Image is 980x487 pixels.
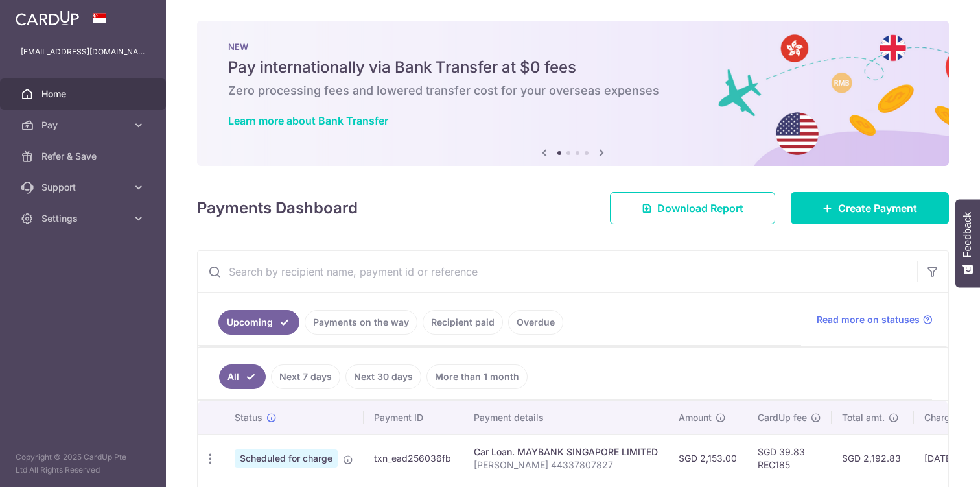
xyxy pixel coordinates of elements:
[817,313,933,326] a: Read more on statuses
[962,212,974,257] span: Feedback
[832,434,914,482] td: SGD 2,192.83
[924,411,977,424] span: Charge date
[842,411,885,424] span: Total amt.
[345,364,421,389] a: Next 30 days
[198,251,917,292] input: Search by recipient name, payment id or reference
[758,411,807,424] span: CardUp fee
[197,196,358,220] h4: Payments Dashboard
[271,364,340,389] a: Next 7 days
[955,199,980,287] button: Feedback - Show survey
[668,434,747,482] td: SGD 2,153.00
[218,310,299,335] a: Upcoming
[219,364,266,389] a: All
[508,310,563,335] a: Overdue
[364,401,463,434] th: Payment ID
[41,181,127,194] span: Support
[474,445,658,458] div: Car Loan. MAYBANK SINGAPORE LIMITED
[228,57,918,78] h5: Pay internationally via Bank Transfer at $0 fees
[228,42,918,52] p: NEW
[197,21,949,166] img: Bank transfer banner
[838,200,917,216] span: Create Payment
[41,119,127,132] span: Pay
[305,310,417,335] a: Payments on the way
[41,150,127,163] span: Refer & Save
[426,364,528,389] a: More than 1 month
[41,212,127,225] span: Settings
[679,411,712,424] span: Amount
[16,10,79,26] img: CardUp
[228,114,388,127] a: Learn more about Bank Transfer
[423,310,503,335] a: Recipient paid
[228,83,918,99] h6: Zero processing fees and lowered transfer cost for your overseas expenses
[21,45,145,58] p: [EMAIL_ADDRESS][DOMAIN_NAME]
[235,411,262,424] span: Status
[235,449,338,468] span: Scheduled for charge
[364,434,463,482] td: txn_ead256036fb
[41,88,127,101] span: Home
[791,192,949,224] a: Create Payment
[610,192,775,224] a: Download Report
[463,401,668,434] th: Payment details
[817,313,920,326] span: Read more on statuses
[657,200,743,216] span: Download Report
[747,434,832,482] td: SGD 39.83 REC185
[474,458,658,471] p: [PERSON_NAME] 44337807827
